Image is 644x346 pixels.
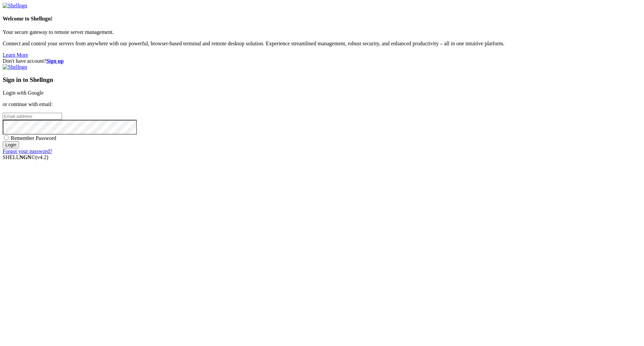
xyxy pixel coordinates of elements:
div: Don't have account? [3,58,641,64]
input: Email address [3,113,62,120]
img: Shellngn [3,64,27,70]
p: or continue with email: [3,101,641,107]
h4: Welcome to Shellngn! [3,16,641,22]
a: Sign up [46,58,64,64]
input: Remember Password [4,136,8,140]
h3: Sign in to Shellngn [3,76,641,84]
input: Login [3,141,19,148]
p: Your secure gateway to remote server management. [3,29,641,35]
span: 4.2.0 [36,154,49,160]
span: Remember Password [11,135,56,141]
p: Connect and control your servers from anywhere with our powerful, browser-based terminal and remo... [3,41,641,47]
span: SHELL © [3,154,48,160]
b: NGN [19,154,32,160]
a: Forgot your password? [3,148,52,154]
a: Learn More [3,52,28,58]
img: Shellngn [3,3,27,9]
a: Login with Google [3,90,44,96]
